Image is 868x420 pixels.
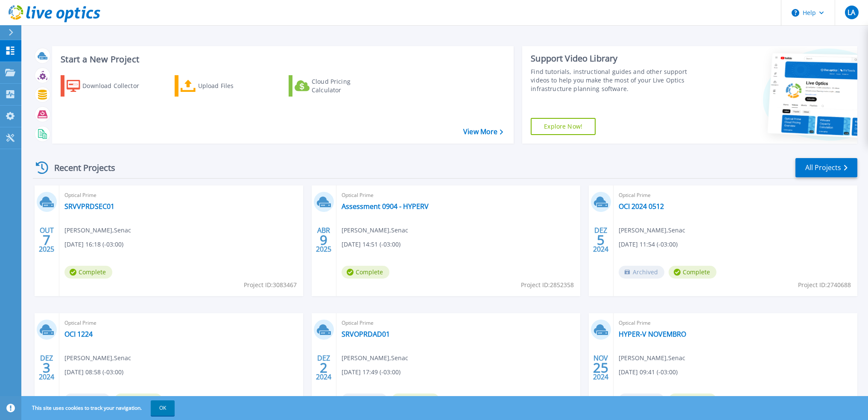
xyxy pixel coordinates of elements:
span: [DATE] 17:49 (-03:00) [342,367,400,377]
span: [DATE] 14:51 (-03:00) [342,240,400,249]
span: LA [848,9,855,16]
div: DEZ 2024 [316,352,332,383]
span: [DATE] 11:54 (-03:00) [619,240,678,249]
div: Recent Projects [33,157,127,178]
span: [PERSON_NAME] , Senac [342,226,408,235]
a: Explore Now! [531,118,596,135]
span: Optical Prime [342,318,575,328]
span: Archived [342,394,387,406]
span: Optical Prime [619,191,852,200]
div: DEZ 2024 [593,224,609,256]
a: Upload Files [175,75,270,97]
a: SRVVPRDSEC01 [64,202,114,211]
span: [DATE] 08:58 (-03:00) [64,367,123,377]
span: [PERSON_NAME] , Senac [64,226,131,235]
a: View More [463,128,503,136]
span: Complete [342,266,389,279]
span: Optical Prime [619,318,852,328]
a: Download Collector [61,75,156,97]
span: Complete [64,266,112,279]
span: [PERSON_NAME] , Senac [619,226,685,235]
span: This site uses cookies to track your navigation. [23,400,175,416]
span: 2 [320,364,327,371]
a: Cloud Pricing Calculator [289,75,384,97]
div: Upload Files [198,77,266,94]
a: SRVOPRDAD01 [342,330,390,338]
span: [DATE] 09:41 (-03:00) [619,367,678,377]
span: Complete [392,394,439,406]
span: 25 [593,364,608,371]
span: 9 [320,236,327,244]
span: Project ID: 2740688 [798,280,851,290]
span: Project ID: 2852358 [521,280,574,290]
a: Assessment 0904 - HYPERV [342,202,429,211]
span: Optical Prime [64,191,298,200]
span: [PERSON_NAME] , Senac [342,353,408,363]
span: Complete [669,266,716,279]
a: OCI 2024 0512 [619,202,664,211]
span: Archived [619,394,664,406]
span: 5 [597,236,605,244]
div: NOV 2024 [593,352,609,383]
a: OCI 1224 [64,330,93,338]
a: All Projects [795,158,857,177]
div: DEZ 2024 [38,352,55,383]
span: [PERSON_NAME] , Senac [64,353,131,363]
div: OUT 2025 [38,224,55,256]
span: Complete [669,394,716,406]
span: 3 [43,364,50,371]
div: Find tutorials, instructional guides and other support videos to help you make the most of your L... [531,68,702,93]
span: 7 [43,236,50,244]
span: [PERSON_NAME] , Senac [619,353,685,363]
span: Optical Prime [342,191,575,200]
span: Complete [114,394,162,406]
a: HYPER-V NOVEMBRO [619,330,686,338]
span: Archived [64,394,110,406]
div: Download Collector [82,77,151,94]
span: [DATE] 16:18 (-03:00) [64,240,123,249]
h3: Start a New Project [61,55,503,64]
div: ABR 2025 [316,224,332,256]
span: Project ID: 3083467 [244,280,297,290]
button: OK [151,400,175,416]
span: Archived [619,266,664,279]
span: Optical Prime [64,318,298,328]
div: Support Video Library [531,53,702,64]
div: Cloud Pricing Calculator [312,77,380,94]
